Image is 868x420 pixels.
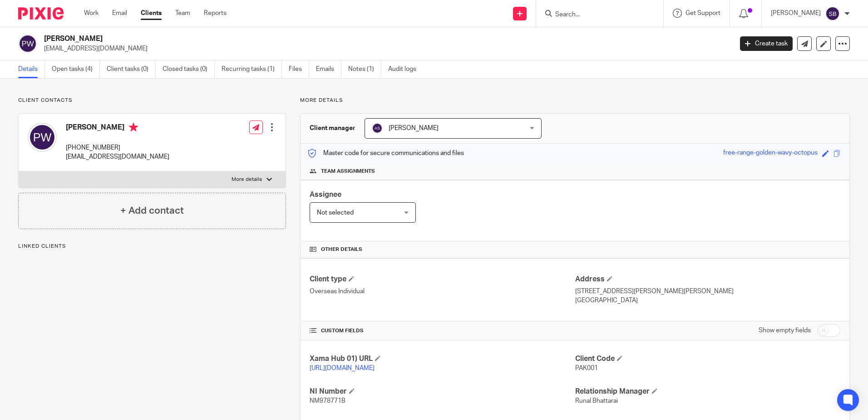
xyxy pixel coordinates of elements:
img: svg%3E [825,6,840,21]
h4: [PERSON_NAME] [66,123,169,134]
div: free-range-golden-wavy-octopus [723,148,818,159]
h4: CUSTOM FIELDS [310,327,575,335]
h4: Client Code [575,354,840,364]
h4: NI Number [310,387,575,396]
h3: Client manager [310,124,355,133]
a: Work [84,9,99,18]
a: Files [289,60,309,78]
span: Not selected [317,210,354,216]
p: [GEOGRAPHIC_DATA] [575,296,840,305]
h4: Relationship Manager [575,387,840,396]
span: Team assignments [321,168,375,175]
p: Master code for secure communications and files [307,149,464,158]
p: Linked clients [18,243,286,250]
a: Notes (1) [348,60,381,78]
input: Search [554,11,636,19]
a: Open tasks (4) [52,60,100,78]
h4: Client type [310,275,575,284]
a: Recurring tasks (1) [222,60,282,78]
a: Email [112,9,127,18]
span: [PERSON_NAME] [389,125,439,131]
a: Create task [740,36,793,51]
img: svg%3E [18,34,37,53]
p: [STREET_ADDRESS][PERSON_NAME][PERSON_NAME] [575,287,840,296]
h4: + Add contact [120,204,184,218]
label: Show empty fields [759,326,811,335]
p: Overseas Individual [310,287,575,296]
a: Audit logs [388,60,423,78]
a: Emails [316,60,341,78]
img: Pixie [18,7,64,20]
span: PAK001 [575,365,598,371]
span: NM978771B [310,398,345,404]
span: Assignee [310,191,341,198]
a: Details [18,60,45,78]
span: Runal Bhattarai [575,398,618,404]
i: Primary [129,123,138,132]
img: svg%3E [372,123,383,134]
h4: Xama Hub 01) URL [310,354,575,364]
a: Reports [204,9,227,18]
p: More details [232,176,262,183]
p: More details [300,97,850,104]
h4: Address [575,275,840,284]
a: Closed tasks (0) [163,60,215,78]
p: [PHONE_NUMBER] [66,143,169,152]
p: [PERSON_NAME] [771,9,821,18]
img: svg%3E [28,123,57,152]
p: [EMAIL_ADDRESS][DOMAIN_NAME] [44,44,726,53]
span: Other details [321,246,362,253]
p: Client contacts [18,97,286,104]
a: Client tasks (0) [107,60,156,78]
a: Clients [141,9,162,18]
p: [EMAIL_ADDRESS][DOMAIN_NAME] [66,152,169,161]
a: Team [175,9,190,18]
a: [URL][DOMAIN_NAME] [310,365,375,371]
h2: [PERSON_NAME] [44,34,590,44]
span: Get Support [686,10,720,16]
